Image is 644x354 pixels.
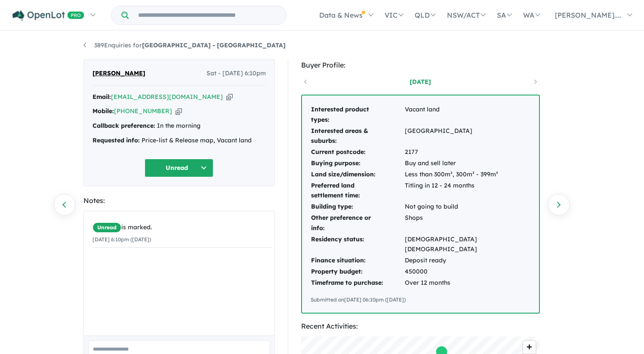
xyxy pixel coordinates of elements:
input: Try estate name, suburb, builder or developer [130,6,284,25]
button: Unread [145,159,213,177]
td: Building type: [311,201,404,212]
td: Land size/dimension: [311,169,404,180]
button: Copy [176,107,182,116]
td: Property budget: [311,266,404,277]
strong: [GEOGRAPHIC_DATA] - [GEOGRAPHIC_DATA] [142,41,286,49]
span: Unread [92,222,121,233]
span: [PERSON_NAME] [92,68,145,79]
strong: Requested info: [92,136,140,144]
td: Deposit ready [404,255,530,266]
span: Sat - [DATE] 6:10pm [206,68,266,79]
a: [EMAIL_ADDRESS][DOMAIN_NAME] [111,93,223,101]
div: Notes: [83,195,275,206]
td: [GEOGRAPHIC_DATA] [404,126,530,147]
small: [DATE] 6:10pm ([DATE]) [92,236,151,243]
button: Zoom in [523,341,536,353]
td: Timeframe to purchase: [311,277,404,289]
td: Not going to build [404,201,530,212]
td: Buying purpose: [311,158,404,169]
div: Recent Activities: [301,320,540,332]
a: 389Enquiries for[GEOGRAPHIC_DATA] - [GEOGRAPHIC_DATA] [83,41,286,49]
nav: breadcrumb [83,40,561,51]
td: 450000 [404,266,530,277]
button: Copy [226,92,233,102]
td: Shops [404,212,530,234]
td: Vacant land [404,104,530,126]
strong: Callback preference: [92,122,155,129]
td: Residency status: [311,234,404,255]
td: Buy and sell later [404,158,530,169]
td: Titling in 12 - 24 months [404,180,530,202]
img: Openlot PRO Logo White [12,10,84,21]
div: is marked. [92,222,272,233]
div: Submitted on [DATE] 06:10pm ([DATE]) [311,296,530,304]
td: Current postcode: [311,147,404,158]
a: [PHONE_NUMBER] [114,107,172,115]
td: Over 12 months [404,277,530,289]
td: Finance situation: [311,255,404,266]
strong: Email: [92,93,111,101]
td: Interested product types: [311,104,404,126]
td: Interested areas & suburbs: [311,126,404,147]
td: Less than 300m², 300m² - 399m² [404,169,530,180]
td: 2177 [404,147,530,158]
td: [DEMOGRAPHIC_DATA] [DEMOGRAPHIC_DATA] [404,234,530,255]
div: In the morning [92,121,266,131]
strong: Mobile: [92,107,114,115]
td: Other preference or info: [311,212,404,234]
div: Price-list & Release map, Vacant land [92,135,266,146]
a: [DATE] [384,77,457,86]
span: [PERSON_NAME].... [555,11,621,19]
td: Preferred land settlement time: [311,180,404,202]
div: Buyer Profile: [301,59,540,71]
